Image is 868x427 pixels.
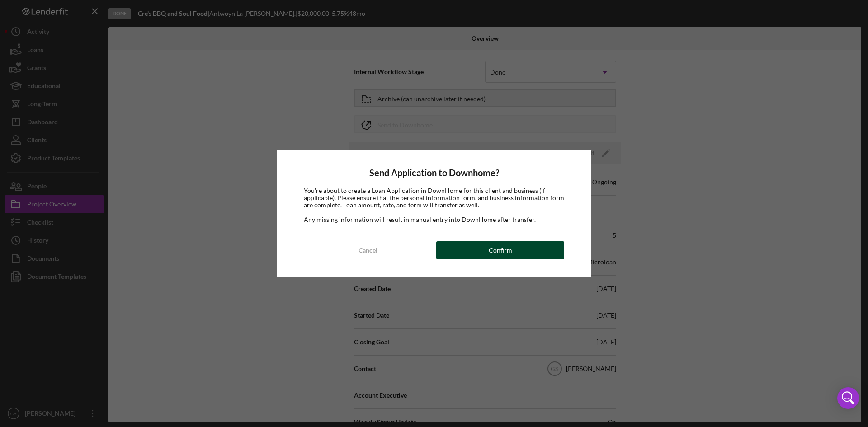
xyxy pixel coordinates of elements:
[304,241,432,259] button: Cancel
[359,241,377,259] div: Cancel
[837,387,859,409] div: Open Intercom Messenger
[436,241,564,259] button: Confirm
[304,187,564,209] span: You're about to create a Loan Application in DownHome for this client and business (if applicable...
[304,216,536,223] span: Any missing information will result in manual entry into DownHome after transfer.
[304,168,564,178] h4: Send Application to Downhome?
[489,241,512,259] div: Confirm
